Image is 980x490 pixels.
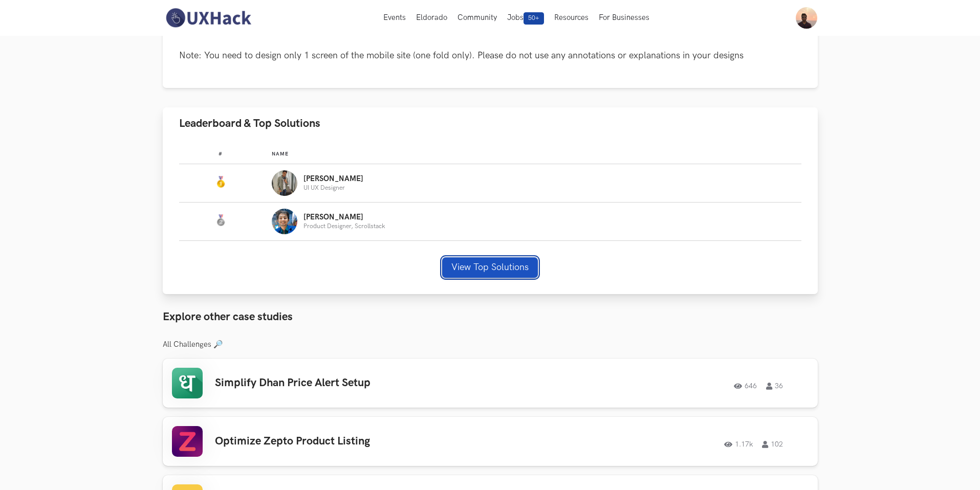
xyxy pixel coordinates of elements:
[762,441,783,448] span: 102
[303,175,363,183] p: [PERSON_NAME]
[179,143,801,241] table: Leaderboard
[219,151,223,157] span: #
[734,383,757,390] span: 646
[214,176,227,188] img: Gold Medal
[442,257,538,278] button: View Top Solutions
[272,151,289,157] span: Name
[724,441,753,448] span: 1.17k
[214,214,227,227] img: Silver Medal
[272,170,297,196] img: Profile photo
[163,7,254,29] img: UXHack-logo.png
[163,417,818,466] a: Optimize Zepto Product Listing1.17k102
[524,12,544,25] span: 50+
[272,209,297,234] img: Profile photo
[163,340,818,349] h3: All Challenges 🔎
[215,435,506,448] h3: Optimize Zepto Product Listing
[163,359,818,408] a: Simplify Dhan Price Alert Setup64636
[303,185,363,191] p: UI UX Designer
[163,140,818,294] div: Leaderboard & Top Solutions
[179,117,320,130] span: Leaderboard & Top Solutions
[303,213,385,221] p: [PERSON_NAME]
[163,310,818,324] h3: Explore other case studies
[766,383,783,390] span: 36
[163,107,818,140] button: Leaderboard & Top Solutions
[215,376,506,390] h3: Simplify Dhan Price Alert Setup
[796,7,817,29] img: Your profile pic
[303,223,385,230] p: Product Designer, Scrollstack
